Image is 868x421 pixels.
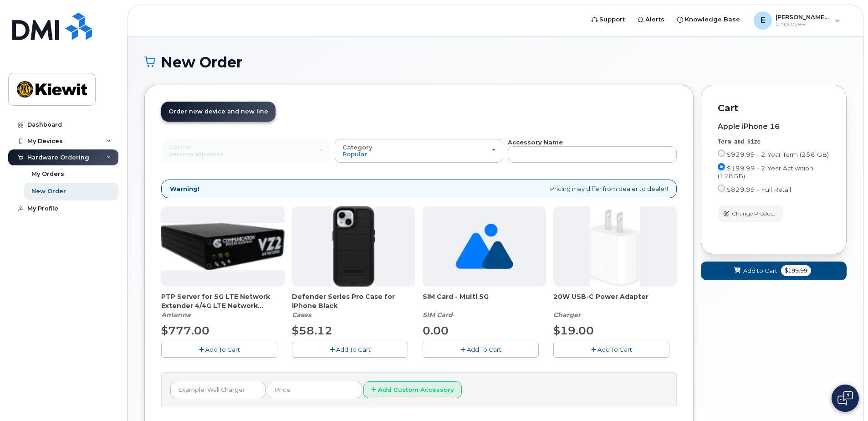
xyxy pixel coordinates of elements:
button: Add To Cart [553,342,669,358]
div: Pricing may differ from dealer to dealer! [161,180,677,198]
div: 20W USB-C Power Adapter [553,292,677,319]
span: Category [342,144,373,151]
p: Cart [718,102,830,115]
button: Add To Cart [161,342,277,358]
span: SIM Card - Multi 5G [423,292,546,310]
span: Popular [342,150,368,158]
span: Support [599,15,625,24]
input: $829.99 - Full Retail [718,185,725,192]
input: Example: Wall Charger [170,382,266,398]
button: Add to Cart $199.99 [701,262,847,280]
span: Add To Cart [205,346,240,353]
button: Add To Cart [423,342,539,358]
span: Knowledge Base [685,15,740,24]
span: $58.12 [292,324,332,337]
em: Charger [553,311,581,319]
img: apple20w.jpg [590,206,640,287]
span: 20W USB-C Power Adapter [553,292,677,310]
input: $199.99 - 2 Year Activation (128GB) [718,163,725,170]
img: Open chat [837,391,853,406]
span: $777.00 [161,324,209,337]
div: SIM Card - Multi 5G [423,292,546,319]
span: $829.99 - Full Retail [727,186,791,193]
a: Knowledge Base [671,10,746,29]
a: Support [585,10,631,29]
span: PTP Server for 5G LTE Network Extender 4/4G LTE Network Extender 3 [161,292,285,310]
span: $199.99 - 2 Year Activation (128GB) [718,164,813,180]
h1: New Order [144,54,847,70]
em: Antenna [161,311,191,319]
span: Add To Cart [597,346,632,353]
em: Cases [292,311,311,319]
input: Price [267,382,362,398]
span: Employee [776,21,830,28]
strong: Accessory Name [508,139,563,146]
a: Alerts [631,10,671,29]
span: $199.99 [781,265,811,276]
div: Emanuel.Robles [747,11,846,30]
input: $929.99 - 2 Year Term (256 GB) [718,149,725,157]
img: Casa_Sysem.png [161,223,285,270]
span: Add To Cart [336,346,371,353]
div: Apple iPhone 16 [718,123,830,131]
div: Defender Series Pro Case for iPhone Black [292,292,415,319]
div: Term and Size [718,138,830,146]
span: Alerts [645,15,664,24]
span: 0.00 [423,324,449,337]
span: E [761,15,765,26]
img: defenderiphone14.png [332,206,375,287]
span: [PERSON_NAME].[PERSON_NAME] [776,13,830,21]
img: no_image_found-2caef05468ed5679b831cfe6fc140e25e0c280774317ffc20a367ab7fd17291e.png [455,206,513,287]
span: $929.99 - 2 Year Term (256 GB) [727,151,829,158]
span: Add to Cart [743,267,777,275]
button: Add To Cart [292,342,408,358]
div: PTP Server for 5G LTE Network Extender 4/4G LTE Network Extender 3 [161,292,285,319]
span: Order new device and new line [168,108,268,115]
em: SIM Card [423,311,453,319]
span: Defender Series Pro Case for iPhone Black [292,292,415,310]
button: Change Product [718,205,783,221]
strong: Warning! [170,185,199,193]
button: Category Popular [335,139,504,163]
span: Add To Cart [467,346,501,353]
span: $19.00 [553,324,594,337]
span: Change Product [732,210,776,218]
button: Add Custom Accessory [363,381,462,398]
